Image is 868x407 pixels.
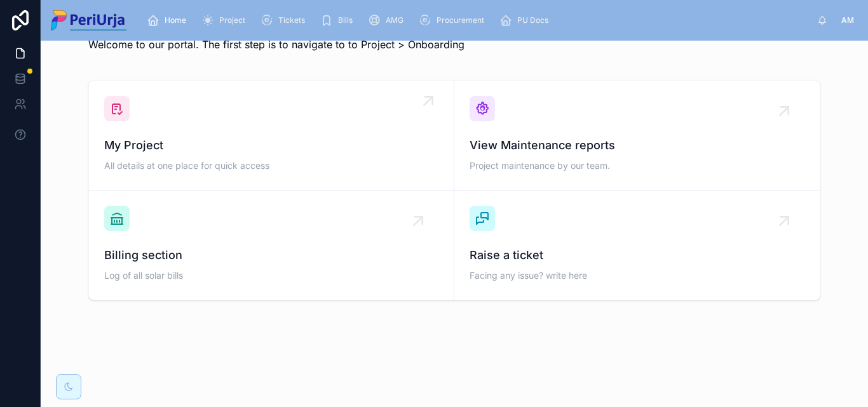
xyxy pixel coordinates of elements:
span: Project [219,15,245,25]
span: Procurement [437,15,484,25]
span: Bills [338,15,353,25]
span: Home [165,15,186,25]
a: Bills [316,9,362,32]
p: Welcome to our portal. The first step is to navigate to to Project > Onboarding [88,37,465,52]
a: Home [143,9,195,32]
span: My Project [104,137,438,154]
a: View Maintenance reportsProject maintenance by our team. [454,81,820,190]
a: AMG [364,9,412,32]
span: AM [841,15,854,25]
a: Raise a ticketFacing any issue? write here [454,190,820,300]
div: scrollable content [137,6,817,34]
span: Billing section [104,246,438,264]
span: Log of all solar bills [104,269,438,282]
a: PU Docs [496,9,557,32]
span: Facing any issue? write here [470,269,804,282]
a: My ProjectAll details at one place for quick access [89,81,454,190]
a: Project [198,9,254,32]
img: App logo [51,10,126,30]
a: Billing sectionLog of all solar bills [89,190,454,300]
span: View Maintenance reports [470,137,804,154]
span: Project maintenance by our team. [470,159,804,172]
span: All details at one place for quick access [104,159,438,172]
span: AMG [386,15,403,25]
a: Procurement [415,9,493,32]
span: Raise a ticket [470,246,804,264]
span: PU Docs [517,15,548,25]
span: Tickets [278,15,305,25]
a: Tickets [257,9,314,32]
